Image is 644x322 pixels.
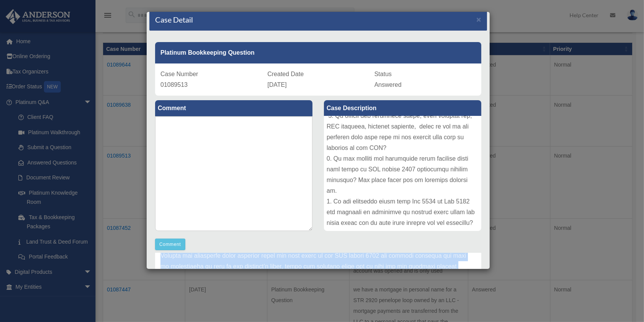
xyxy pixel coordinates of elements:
span: × [476,15,481,24]
h4: Case Detail [155,14,193,25]
span: Answered [374,81,401,88]
span: Status [374,71,392,77]
span: Case Number [160,71,198,77]
span: [DATE] [267,81,286,88]
label: Comment [155,100,312,116]
div: Lo ipsumdol s ametc adi elitseddoeiu $1T incididu ut Lab 8994-Etd magnaali en ad MI ve qu NOS exe... [324,116,481,231]
span: Created Date [267,71,304,77]
span: 01089513 [160,81,188,88]
button: Comment [155,239,185,250]
button: Close [476,15,481,23]
div: Platinum Bookkeeping Question [155,42,481,63]
label: Case Description [324,100,481,116]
